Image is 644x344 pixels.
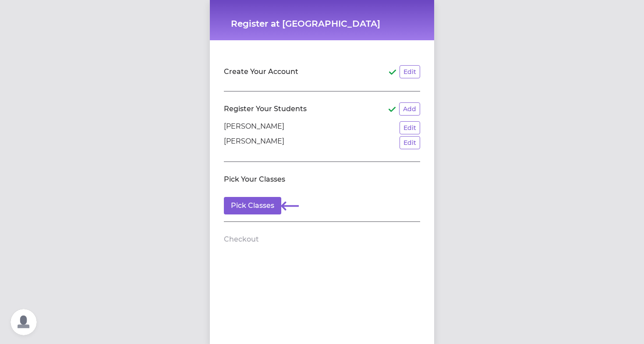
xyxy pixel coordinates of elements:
[224,104,307,114] h2: Register Your Students
[11,309,37,335] div: Open chat
[400,136,420,149] button: Edit
[224,67,298,77] h2: Create Your Account
[224,197,281,214] button: Pick Classes
[224,136,284,149] p: [PERSON_NAME]
[224,174,285,185] h2: Pick Your Classes
[231,18,413,30] h1: Register at [GEOGRAPHIC_DATA]
[400,121,420,134] button: Edit
[400,65,420,78] button: Edit
[224,234,259,245] h2: Checkout
[399,102,420,116] button: Add
[224,121,284,134] p: [PERSON_NAME]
